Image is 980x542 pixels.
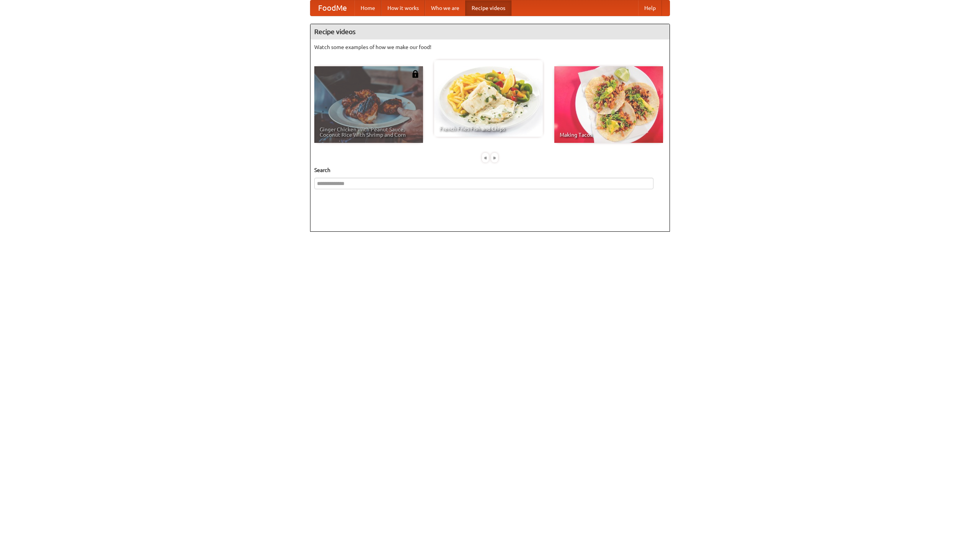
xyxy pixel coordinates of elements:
a: Home [354,0,381,16]
span: Making Tacos [560,132,658,138]
a: Making Tacos [554,66,663,143]
h4: Recipe videos [310,24,670,39]
a: Help [638,0,662,16]
a: French Fries Fish and Chips [434,60,543,137]
a: Recipe videos [465,0,511,16]
a: Who we are [425,0,465,16]
p: Watch some examples of how we make our food! [314,43,666,51]
a: How it works [381,0,425,16]
div: « [482,153,489,162]
span: French Fries Fish and Chips [439,126,537,131]
a: FoodMe [310,0,354,16]
img: 483408.png [412,70,419,78]
h5: Search [314,166,666,174]
div: » [491,153,498,162]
